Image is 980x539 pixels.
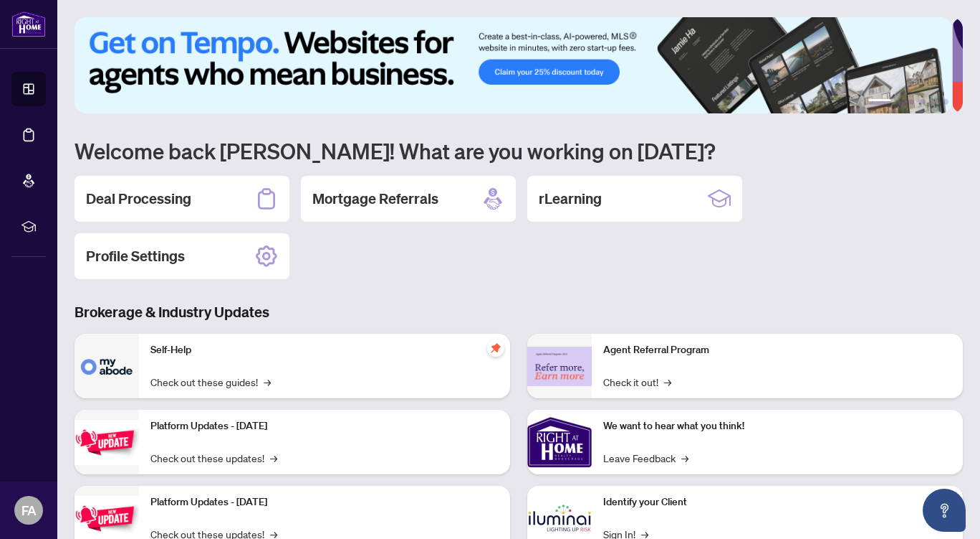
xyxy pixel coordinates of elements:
[897,99,903,105] button: 2
[603,450,688,466] a: Leave Feedback→
[150,450,277,466] a: Check out these updates!→
[923,489,966,532] button: Open asap
[868,99,891,105] button: 1
[21,500,37,520] span: FA
[86,189,191,209] h2: Deal Processing
[487,339,504,357] span: pushpin
[270,450,277,466] span: →
[527,410,592,474] img: We want to hear what you think!
[603,495,951,510] p: Identify your Client
[527,347,592,386] img: Agent Referral Program
[75,17,952,113] img: Slide 0
[11,11,46,37] img: logo
[603,342,951,358] p: Agent Referral Program
[681,450,688,466] span: →
[539,189,602,209] h2: rLearning
[75,137,963,164] h1: Welcome back [PERSON_NAME]! What are you working on [DATE]?
[920,99,926,105] button: 4
[75,420,139,465] img: Platform Updates - July 21, 2025
[75,334,139,398] img: Self-Help
[664,374,671,390] span: →
[908,99,914,105] button: 3
[150,418,499,434] p: Platform Updates - [DATE]
[943,99,948,105] button: 6
[150,374,271,390] a: Check out these guides!→
[603,374,671,390] a: Check it out!→
[264,374,271,390] span: →
[603,418,951,434] p: We want to hear what you think!
[86,246,185,266] h2: Profile Settings
[312,189,438,209] h2: Mortgage Referrals
[75,302,963,322] h3: Brokerage & Industry Updates
[150,495,499,510] p: Platform Updates - [DATE]
[931,99,937,105] button: 5
[150,342,499,358] p: Self-Help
